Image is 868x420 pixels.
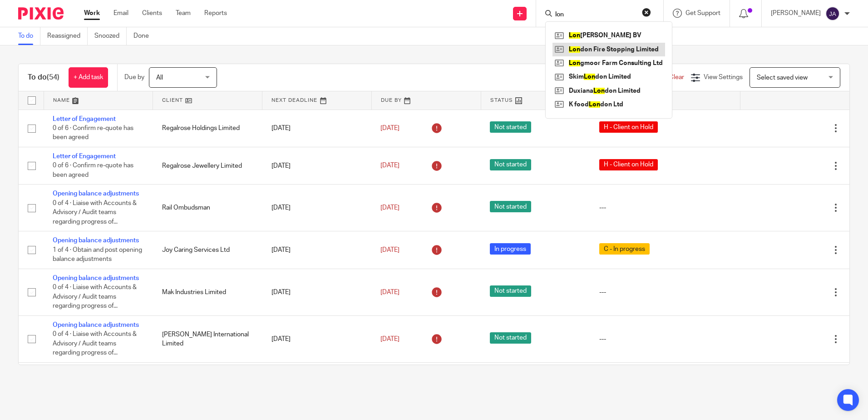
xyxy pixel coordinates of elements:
span: View Settings [704,74,743,80]
td: Joy Caring Services Ltd [153,231,262,269]
a: Opening balance adjustments [53,237,139,244]
a: Opening balance adjustments [53,190,139,197]
img: Pixie [18,7,64,20]
td: [DATE] [262,269,372,315]
td: [PERSON_NAME] International Limited [153,316,262,363]
td: [DATE] [262,147,372,184]
a: Reassigned [47,27,88,45]
button: Clear [642,8,651,17]
span: Not started [490,332,531,344]
span: [DATE] [380,163,399,169]
a: Clear [669,74,684,80]
span: (54) [47,74,59,81]
span: Get Support [686,10,720,16]
span: [DATE] [380,336,399,342]
span: Not started [490,201,531,212]
a: + Add task [69,67,108,88]
td: [DATE] [262,363,372,410]
a: Opening balance adjustments [53,322,139,328]
a: Clients [142,9,162,18]
div: --- [599,335,731,344]
img: svg%3E [825,6,840,21]
td: Rail Ombudsman [153,185,262,231]
span: Not started [490,285,531,297]
a: Letter of Engagement [53,153,116,160]
span: All [156,75,163,81]
span: Not started [490,159,531,170]
a: Snoozed [94,27,127,45]
div: --- [599,203,731,212]
a: Team [176,9,191,18]
span: 0 of 4 · Liaise with Accounts & Advisory / Audit teams regarding progress of... [53,285,137,310]
input: Search [554,11,636,19]
td: Regalrose Holdings Limited [153,110,262,147]
div: --- [599,288,731,297]
td: [DATE] [262,231,372,269]
p: [PERSON_NAME] [771,9,821,18]
span: C - In progress [599,243,650,255]
span: 0 of 6 · Confirm re-quote has been agreed [53,125,133,141]
span: 0 of 4 · Liaise with Accounts & Advisory / Audit teams regarding progress of... [53,200,137,225]
span: H - Client on Hold [599,121,658,133]
span: 1 of 4 · Obtain and post opening balance adjustments [53,247,142,263]
span: [DATE] [380,205,399,211]
a: Reports [204,9,227,18]
td: Regalrose Jewellery Limited [153,147,262,184]
span: [DATE] [380,289,399,295]
a: Work [84,9,100,18]
td: [PERSON_NAME] Group Ltd [153,363,262,410]
a: Opening balance adjustments [53,275,139,281]
span: [DATE] [380,247,399,253]
a: Letter of Engagement [53,116,116,122]
span: 0 of 6 · Confirm re-quote has been agreed [53,163,133,179]
a: Done [133,27,156,45]
h1: To do [28,73,59,82]
span: Select saved view [757,75,808,81]
span: 0 of 4 · Liaise with Accounts & Advisory / Audit teams regarding progress of... [53,331,137,356]
a: Email [113,9,128,18]
td: [DATE] [262,110,372,147]
td: Mak Industries Limited [153,269,262,315]
a: To do [18,27,40,45]
p: Due by [124,73,144,82]
span: H - Client on Hold [599,159,658,170]
td: [DATE] [262,185,372,231]
span: Not started [490,121,531,133]
span: In progress [490,243,531,255]
td: [DATE] [262,316,372,363]
span: [DATE] [380,125,399,131]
